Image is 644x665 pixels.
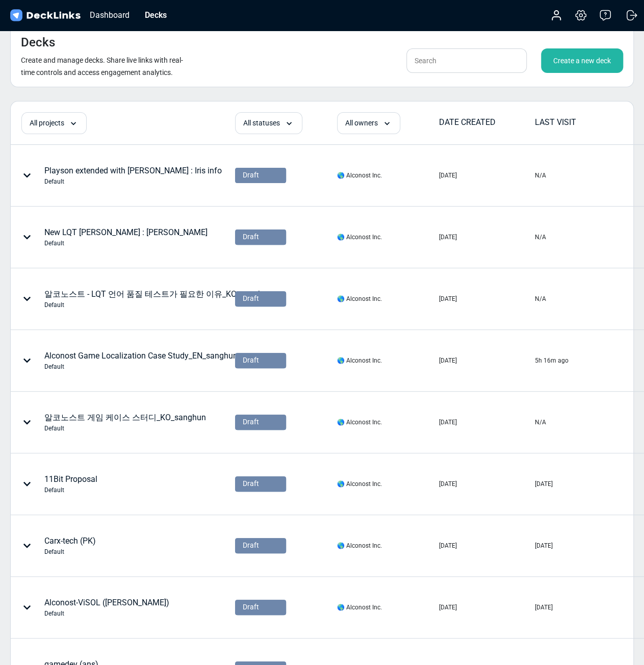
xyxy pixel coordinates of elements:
img: DeckLinks [8,8,82,23]
span: Draft [243,478,259,489]
div: N/A [534,294,546,303]
div: Create a new deck [541,48,623,73]
div: [DATE] [439,233,457,242]
h4: Decks [21,35,55,50]
span: Draft [243,602,259,612]
div: [DATE] [534,479,552,489]
div: 알코노스트 게임 케이스 스터디_KO_sanghun [44,412,206,433]
div: [DATE] [439,603,457,612]
div: All statuses [235,112,302,134]
span: Draft [243,293,259,304]
div: 🌎 Alconost Inc. [337,233,382,242]
div: [DATE] [439,479,457,489]
div: 🌎 Alconost Inc. [337,541,382,550]
span: Draft [243,540,259,551]
div: Default [44,239,208,248]
div: Dashboard [85,9,135,21]
div: 알코노스트 - LQT 언어 품질 테스트가 필요한 이유_KO_sanghun [44,288,272,310]
div: N/A [534,418,546,427]
div: 🌎 Alconost Inc. [337,479,382,489]
div: N/A [534,233,546,242]
input: Search [406,48,527,73]
div: Default [44,300,272,310]
div: Decks [140,9,172,21]
div: Default [44,485,97,495]
div: LAST VISIT [534,116,629,129]
div: 🌎 Alconost Inc. [337,171,382,180]
div: Alconost Game Localization Case Study_EN_sanghun [44,350,238,371]
div: 11Bit Proposal [44,473,97,495]
span: Draft [243,355,259,366]
div: [DATE] [439,171,457,180]
div: Playson extended with [PERSON_NAME] : Iris info [44,165,222,186]
div: Default [44,177,222,186]
div: DATE CREATED [439,116,534,129]
div: N/A [534,171,546,180]
div: Default [44,547,96,556]
span: Draft [243,232,259,242]
div: [DATE] [534,603,552,612]
div: [DATE] [439,356,457,365]
div: All owners [337,112,400,134]
div: 🌎 Alconost Inc. [337,603,382,612]
div: Default [44,424,206,433]
span: Draft [243,170,259,181]
div: 🌎 Alconost Inc. [337,356,382,365]
div: All projects [21,112,87,134]
div: New LQT [PERSON_NAME] : [PERSON_NAME] [44,226,208,248]
div: [DATE] [439,294,457,303]
div: Default [44,609,169,618]
span: Draft [243,417,259,427]
div: [DATE] [439,418,457,427]
div: Default [44,362,238,371]
div: Alconost-ViSOL ([PERSON_NAME]) [44,597,169,618]
div: [DATE] [439,541,457,550]
div: 5h 16m ago [534,356,568,365]
div: Сarx-tech (PK) [44,535,96,556]
small: Create and manage decks. Share live links with real-time controls and access engagement analytics. [21,56,183,76]
div: 🌎 Alconost Inc. [337,294,382,303]
div: 🌎 Alconost Inc. [337,418,382,427]
div: [DATE] [534,541,552,550]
